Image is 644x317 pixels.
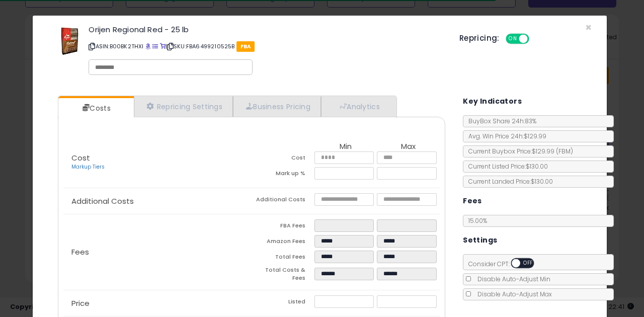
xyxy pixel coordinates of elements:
img: 51tsp4JHnZL._SL60_.jpg [55,26,86,56]
a: Repricing Settings [134,96,233,117]
td: Mark up % [252,167,314,183]
span: $129.99 [532,147,573,155]
a: Analytics [321,96,395,117]
td: FBA Fees [252,219,314,235]
td: Additional Costs [252,193,314,209]
a: Markup Tiers [71,163,105,171]
span: Current Listed Price: $130.00 [463,162,548,171]
p: Price [63,299,252,307]
p: Fees [63,248,252,256]
span: Avg. Win Price 24h: $129.99 [463,132,546,140]
span: Current Landed Price: $130.00 [463,177,553,186]
a: Your listing only [160,42,166,50]
td: Cost [252,151,314,167]
span: Disable Auto-Adjust Min [472,275,550,283]
span: OFF [520,259,536,268]
td: Amazon Fees [252,235,314,251]
td: Total Costs & Fees [252,266,314,285]
span: ON [507,35,519,43]
a: All offer listings [152,42,158,50]
th: Min [314,142,377,151]
span: Consider CPT: [463,260,547,268]
th: Max [377,142,440,151]
span: × [585,20,592,35]
h5: Key Indicators [463,95,522,108]
td: Listed [252,295,314,311]
span: Disable Auto-Adjust Max [472,290,552,298]
td: Total Fees [252,251,314,266]
span: FBA [236,41,255,52]
h5: Repricing: [459,34,500,42]
span: BuyBox Share 24h: 83% [463,117,536,125]
span: Current Buybox Price: [463,147,573,155]
h5: Settings [463,234,497,247]
a: Business Pricing [233,96,321,117]
a: BuyBox page [145,42,151,50]
span: ( FBM ) [556,147,573,155]
h3: Orijen Regional Red - 25 lb [89,26,444,33]
span: OFF [527,35,543,43]
h5: Fees [463,195,482,207]
p: ASIN: B00BK2THXI | SKU: FBA6499210525B [89,38,444,54]
p: Cost [63,154,252,171]
p: Additional Costs [63,197,252,205]
span: 15.00 % [468,216,487,225]
a: Costs [58,98,133,118]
